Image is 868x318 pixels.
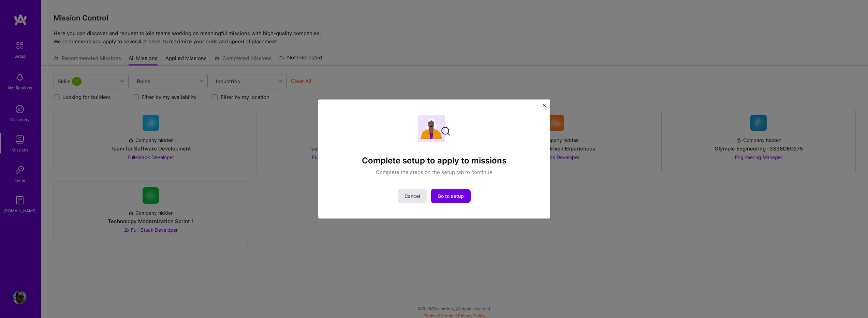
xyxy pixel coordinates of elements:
[398,189,427,203] button: Cancel
[438,192,464,199] span: Go to setup
[431,189,471,203] button: Go to setup
[362,156,506,166] h4: Complete setup to apply to missions
[376,168,492,175] p: Complete the steps on the setup tab to continue
[404,192,420,199] span: Cancel
[543,104,546,111] button: Close
[418,115,450,142] img: Complete setup illustration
